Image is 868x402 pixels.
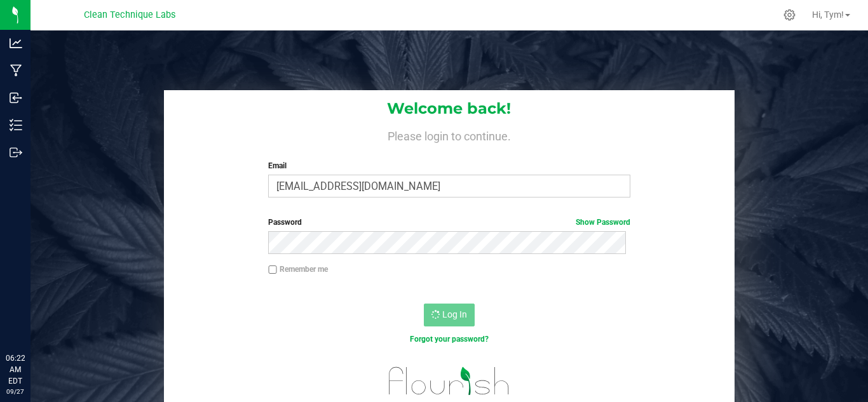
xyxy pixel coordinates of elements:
[424,304,475,326] button: Log In
[442,309,467,319] span: Log In
[268,265,277,274] input: Remember me
[10,91,22,104] inline-svg: Inbound
[10,119,22,131] inline-svg: Inventory
[782,9,797,21] div: Manage settings
[268,160,630,171] label: Email
[268,264,328,275] label: Remember me
[576,218,630,227] a: Show Password
[164,127,735,142] h4: Please login to continue.
[268,218,302,227] span: Password
[10,64,22,77] inline-svg: Manufacturing
[6,352,25,387] p: 06:22 AM EDT
[164,100,735,117] h1: Welcome back!
[10,37,22,50] inline-svg: Analytics
[410,335,489,344] a: Forgot your password?
[84,10,175,20] span: Clean Technique Labs
[10,146,22,159] inline-svg: Outbound
[6,387,25,396] p: 09/27
[812,10,844,20] span: Hi, Tym!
